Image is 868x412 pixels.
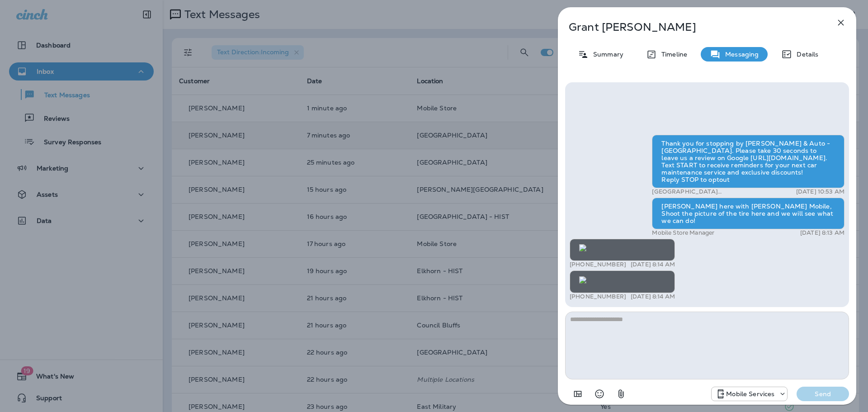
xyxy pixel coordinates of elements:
p: [PHONE_NUMBER] [570,293,626,300]
p: Grant [PERSON_NAME] [569,21,816,33]
p: Summary [589,51,623,58]
p: Messaging [721,51,759,58]
div: [PERSON_NAME] here with [PERSON_NAME] Mobile, Shoot the picture of the tire here and we will see ... [652,198,844,229]
p: [DATE] 8:14 AM [631,261,675,268]
p: Details [792,51,818,58]
img: twilio-download [579,276,586,284]
p: Mobile Services [726,390,774,398]
p: [DATE] 10:53 AM [796,188,844,195]
div: Thank you for stopping by [PERSON_NAME] & Auto - [GEOGRAPHIC_DATA]. Please take 30 seconds to lea... [652,135,844,188]
img: twilio-download [579,244,586,251]
p: [PHONE_NUMBER] [570,261,626,268]
button: Select an emoji [590,385,609,403]
p: Timeline [657,51,687,58]
p: [DATE] 8:14 AM [631,293,675,300]
div: +1 (402) 537-0264 [712,388,787,399]
p: Mobile Store Manager [652,229,714,237]
p: [DATE] 8:13 AM [800,229,844,237]
button: Add in a premade template [569,385,587,403]
p: [GEOGRAPHIC_DATA] ([STREET_ADDRESS]) [652,188,767,195]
